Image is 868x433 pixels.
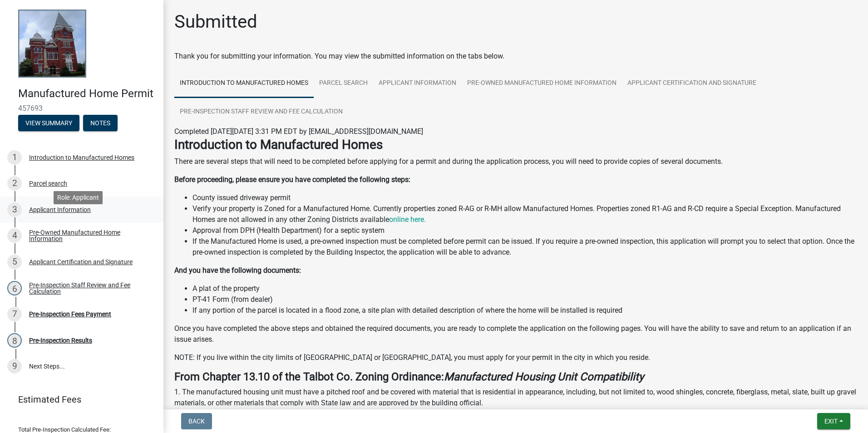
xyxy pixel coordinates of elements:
strong: Before proceeding, please ensure you have completed the following steps: [174,175,410,184]
p: NOTE: If you live within the city limits of [GEOGRAPHIC_DATA] or [GEOGRAPHIC_DATA], you must appl... [174,352,857,363]
div: Role: Applicant [54,191,103,204]
a: Introduction to Manufactured Homes [174,69,314,98]
div: Applicant Information [29,207,91,213]
strong: And you have the following documents: [174,266,301,275]
div: Pre-Inspection Fees Payment [29,311,111,317]
button: Notes [83,115,118,131]
strong: From Chapter 13.10 of the Talbot Co. Zoning Ordinance: [174,370,444,383]
div: 3 [7,202,22,217]
div: Pre-Owned Manufactured Home Information [29,229,149,242]
div: 5 [7,255,22,269]
div: 1 [7,150,22,165]
div: Introduction to Manufactured Homes [29,154,134,161]
div: Pre-Inspection Results [29,337,92,344]
a: Estimated Fees [7,390,149,408]
li: Approval from DPH (Health Department) for a septic system [192,225,857,236]
li: PT-41 Form (from dealer) [192,294,857,305]
img: Talbot County, Georgia [18,10,86,78]
span: Exit [824,418,838,425]
div: 2 [7,176,22,191]
div: 4 [7,228,22,243]
a: online here. [389,215,426,224]
div: 9 [7,359,22,374]
li: If the Manufactured Home is used, a pre-owned inspection must be completed before permit can be i... [192,236,857,258]
strong: Manufactured Housing Unit Compatibility [444,370,644,383]
a: Pre-Owned Manufactured Home Information [462,69,622,98]
div: Pre-Inspection Staff Review and Fee Calculation [29,282,149,295]
li: Verify your property is Zoned for a Manufactured Home. Currently properties zoned R-AG or R-MH al... [192,203,857,225]
a: Parcel search [314,69,373,98]
h1: Submitted [174,11,257,33]
div: 6 [7,281,22,295]
p: Once you have completed the above steps and obtained the required documents, you are ready to com... [174,323,857,345]
li: County issued driveway permit [192,192,857,203]
button: Exit [817,413,850,429]
button: Back [181,413,212,429]
div: 8 [7,333,22,348]
li: If any portion of the parcel is located in a flood zone, a site plan with detailed description of... [192,305,857,316]
a: Applicant Certification and Signature [622,69,762,98]
a: Pre-Inspection Staff Review and Fee Calculation [174,98,348,127]
h4: Manufactured Home Permit [18,87,156,100]
a: Applicant Information [373,69,462,98]
strong: Introduction to Manufactured Homes [174,137,383,152]
span: 457693 [18,104,145,113]
li: A plat of the property [192,283,857,294]
p: There are several steps that will need to be completed before applying for a permit and during th... [174,156,857,167]
span: Back [188,418,205,425]
span: Total Pre-Inspection Calculated Fee: [18,427,111,433]
span: Completed [DATE][DATE] 3:31 PM EDT by [EMAIL_ADDRESS][DOMAIN_NAME] [174,127,423,136]
wm-modal-confirm: Summary [18,120,79,127]
div: 7 [7,307,22,321]
wm-modal-confirm: Notes [83,120,118,127]
div: Parcel search [29,180,67,187]
div: Thank you for submitting your information. You may view the submitted information on the tabs below. [174,51,857,62]
button: View Summary [18,115,79,131]
p: 1. The manufactured housing unit must have a pitched roof and be covered with material that is re... [174,387,857,408]
div: Applicant Certification and Signature [29,259,133,265]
